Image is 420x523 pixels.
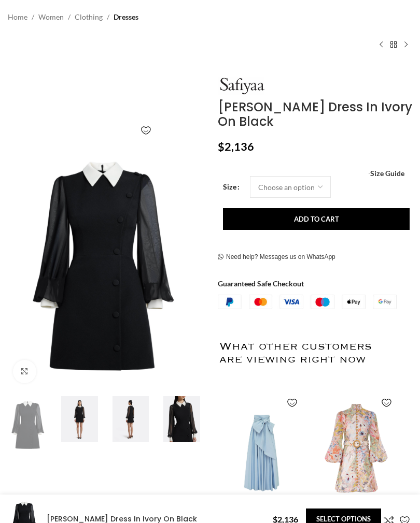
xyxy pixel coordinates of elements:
[38,11,64,23] a: Women
[314,387,399,511] img: Zimmermann-Illustration-Belted-Mini-Dress.jpg
[5,396,51,454] img: Karena Short Dress In Ivory On Black
[218,279,304,288] strong: Guaranteed Safe Checkout
[223,208,410,230] button: Add to cart
[108,396,154,442] img: Karena Short Dress In Ivory On Black by Safiyaa ‚Äì luxury dresses in Black available at Coveti
[218,253,335,261] a: Need help? Messages us on WhatsApp
[159,396,205,442] img: Karena Short Dress In Ivory On Black by Safiyaa ‚Äì luxury dresses in Black available at Coveti
[218,295,397,309] img: guaranteed-safe-checkout-bordered.j
[219,319,398,387] h2: What other customers are viewing right now
[219,387,304,511] img: Leo-Lin-Valerie-Maxi-Skirt-Powder-Blue64520_nobg.png
[8,11,138,23] nav: Breadcrumb
[375,39,387,51] a: Previous product
[400,39,412,51] a: Next product
[8,11,27,23] a: Home
[5,142,205,391] img: Safiyaa-Karena-Short-Dress-In-Ivory-On-Black-Coveti-5-scaled30943_nobg
[218,77,264,95] img: Safiyaa
[223,181,240,193] label: Size
[75,11,103,23] a: Clothing
[218,100,412,130] h1: [PERSON_NAME] Dress In Ivory On Black
[114,11,138,23] a: Dresses
[218,140,225,153] span: $
[218,140,254,153] bdi: 2,136
[57,396,103,442] img: Karena Short Dress In Ivory On Black by Safiyaa ‚Äì luxury dresses in Black available at Coveti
